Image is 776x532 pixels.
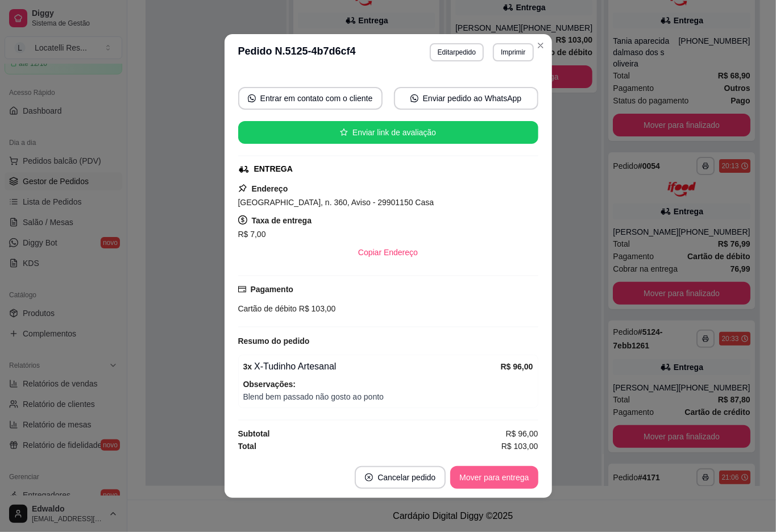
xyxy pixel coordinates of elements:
strong: Subtotal [238,429,270,438]
span: star [340,128,348,136]
strong: Taxa de entrega [252,216,312,225]
button: Mover para entrega [450,466,538,489]
button: whats-appEnviar pedido ao WhatsApp [394,87,538,110]
strong: R$ 96,00 [501,362,533,371]
span: whats-app [248,94,256,102]
button: Copiar Endereço [349,241,427,264]
button: Editarpedido [430,43,484,61]
span: [GEOGRAPHIC_DATA], n. 360, Aviso - 29901150 Casa [238,198,434,207]
strong: Pagamento [251,285,293,294]
h3: Pedido N. 5125-4b7d6cf4 [238,43,356,61]
span: R$ 103,00 [501,440,538,452]
button: close-circleCancelar pedido [355,466,446,489]
strong: 3 x [243,362,252,371]
strong: Endereço [252,184,288,193]
strong: Observações: [243,380,296,389]
span: whats-app [410,94,418,102]
div: X-Tudinho Artesanal [243,360,501,373]
span: R$ 96,00 [506,427,538,440]
span: Blend bem passado não gosto ao ponto [243,390,533,403]
span: dollar [238,215,247,225]
span: credit-card [238,285,246,293]
span: close-circle [365,473,373,481]
span: pushpin [238,184,247,193]
strong: Resumo do pedido [238,336,310,346]
button: starEnviar link de avaliação [238,121,538,144]
div: ENTREGA [254,163,293,175]
button: whats-appEntrar em contato com o cliente [238,87,383,110]
span: Cartão de débito [238,304,297,313]
strong: Total [238,442,256,451]
button: Imprimir [493,43,533,61]
span: R$ 7,00 [238,230,266,239]
span: R$ 103,00 [297,304,336,313]
button: Close [532,36,550,55]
